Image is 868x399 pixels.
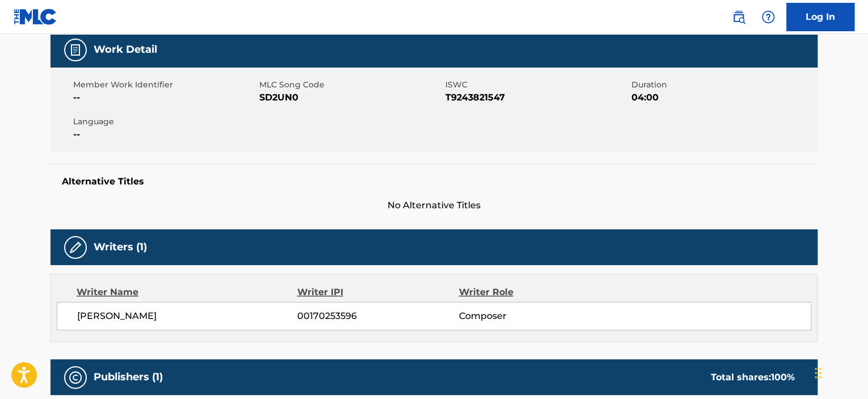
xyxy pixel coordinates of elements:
img: Work Detail [69,43,82,57]
div: Drag [815,356,821,390]
h5: Work Detail [94,43,157,56]
span: Composer [458,309,605,323]
h5: Alternative Titles [62,176,806,187]
span: 00170253596 [297,309,458,323]
a: Public Search [727,6,750,28]
span: ISWC [445,79,629,91]
span: 04:00 [631,91,815,104]
div: Writer Name [77,285,297,299]
span: MLC Song Code [259,79,443,91]
h5: Writers (1) [94,241,147,254]
img: Writers [69,241,82,254]
div: Help [757,6,779,28]
div: Total shares: [711,371,795,384]
iframe: Chat Widget [811,345,868,399]
span: [PERSON_NAME] [77,309,297,323]
span: T9243821547 [445,91,629,104]
span: Member Work Identifier [73,79,256,91]
span: No Alternative Titles [50,199,818,212]
span: -- [73,91,256,104]
div: Writer Role [458,285,605,299]
div: Writer IPI [297,285,459,299]
img: search [732,10,745,24]
span: Language [73,116,256,128]
a: Log In [786,3,854,31]
span: Duration [631,79,815,91]
h5: Publishers (1) [94,371,163,384]
img: MLC Logo [14,9,57,25]
span: 100 % [771,372,795,383]
span: -- [73,128,256,141]
img: help [761,10,775,24]
span: SD2UN0 [259,91,443,104]
img: Publishers [69,371,82,384]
